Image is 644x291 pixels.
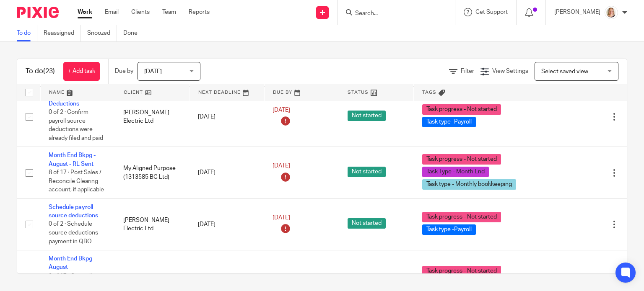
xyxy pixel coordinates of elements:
span: 0 of 2 · Schedule source deductions payment in QBO [49,221,98,245]
img: Screenshot%202025-09-16%20114050.png [605,6,618,19]
a: + Add task [63,62,100,81]
span: Task progress - Not started [422,266,501,276]
a: Month End Bkpg - August - RL Sent [49,152,96,167]
span: Tags [422,90,436,95]
td: My Aligned Purpose (1313585 BC Ltd) [115,147,190,198]
td: [DATE] [190,198,264,250]
td: [DATE] [190,87,264,147]
span: 0 of 2 · Confirm payroll source deductions were already filed and paid [49,109,103,141]
a: Work [78,8,92,16]
span: Not started [348,218,386,229]
span: Task Type - Month End [422,167,489,177]
span: Not started [348,111,386,121]
span: Not started [348,167,386,177]
a: Month End Bkpg - August [49,256,96,270]
img: Pixie [17,7,59,18]
span: [DATE] [273,163,290,169]
a: Snoozed [87,25,117,41]
a: Check Payroll Source Deductions [49,92,106,106]
td: [DATE] [190,147,264,198]
span: Task progress - Not started [422,154,501,165]
p: Due by [115,67,133,75]
a: Clients [131,8,150,16]
a: Reports [189,8,210,16]
span: Task progress - Not started [422,104,501,115]
a: Team [162,8,176,16]
span: View Settings [492,68,528,74]
h1: To do [26,67,55,76]
span: Filter [461,68,474,74]
td: [PERSON_NAME] Electric Ltd [115,87,190,147]
a: Done [123,25,144,41]
span: Task type -Payroll [422,224,476,235]
p: [PERSON_NAME] [554,8,600,16]
span: Task type - Monthly bookkeeping [422,179,516,190]
span: Task progress - Not started [422,212,501,222]
span: 8 of 17 · Post Sales / Reconcile Clearing account, if applicable [49,170,104,193]
span: [DATE] [273,215,290,221]
td: [PERSON_NAME] Electric Ltd [115,198,190,250]
a: Email [105,8,119,16]
a: Reassigned [44,25,81,41]
a: To do [17,25,37,41]
span: Get Support [475,9,508,15]
span: (23) [43,68,55,75]
span: [DATE] [144,69,162,75]
span: Select saved view [541,69,588,75]
a: Schedule payroll source deductions [49,204,98,219]
span: [DATE] [273,107,290,113]
span: Task type -Payroll [422,117,476,127]
input: Search [354,10,430,18]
